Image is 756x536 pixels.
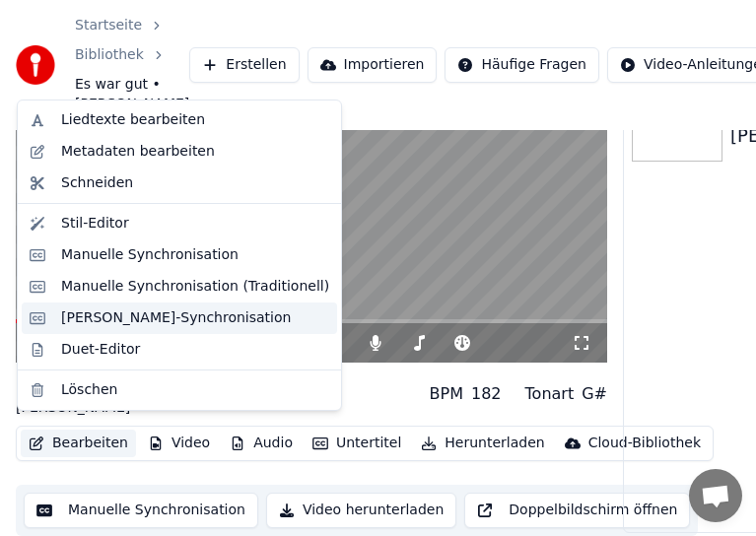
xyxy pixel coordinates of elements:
div: Duet-Editor [61,340,140,360]
div: Metadaten bearbeiten [61,142,215,162]
img: youka [16,45,55,85]
button: Erstellen [189,47,299,83]
a: Startseite [75,16,142,35]
div: Schneiden [61,173,133,193]
div: [PERSON_NAME] [16,398,130,418]
div: BPM [430,382,463,406]
nav: breadcrumb [75,16,189,114]
button: Audio [222,430,301,457]
div: Liedtexte bearbeiten [61,110,205,130]
div: Es war gut [16,370,130,398]
button: Herunterladen [413,430,552,457]
div: Manuelle Synchronisation (Traditionell) [61,277,329,297]
div: [PERSON_NAME]-Synchronisation [61,308,291,328]
span: Es war gut • [PERSON_NAME] [75,75,189,114]
button: Video [140,430,218,457]
a: Bibliothek [75,45,144,65]
button: Manuelle Synchronisation [24,493,258,528]
div: Cloud-Bibliothek [588,434,701,453]
div: G# [582,382,607,406]
button: Bearbeiten [21,430,136,457]
button: Video herunterladen [266,493,456,528]
div: Chat öffnen [689,469,742,522]
div: Löschen [61,380,117,400]
div: Tonart [525,382,575,406]
button: Doppelbildschirm öffnen [464,493,690,528]
button: Häufige Fragen [445,47,599,83]
div: Stil-Editor [61,214,129,234]
button: Importieren [308,47,438,83]
button: Untertitel [305,430,409,457]
div: 182 [471,382,502,406]
div: Manuelle Synchronisation [61,245,239,265]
